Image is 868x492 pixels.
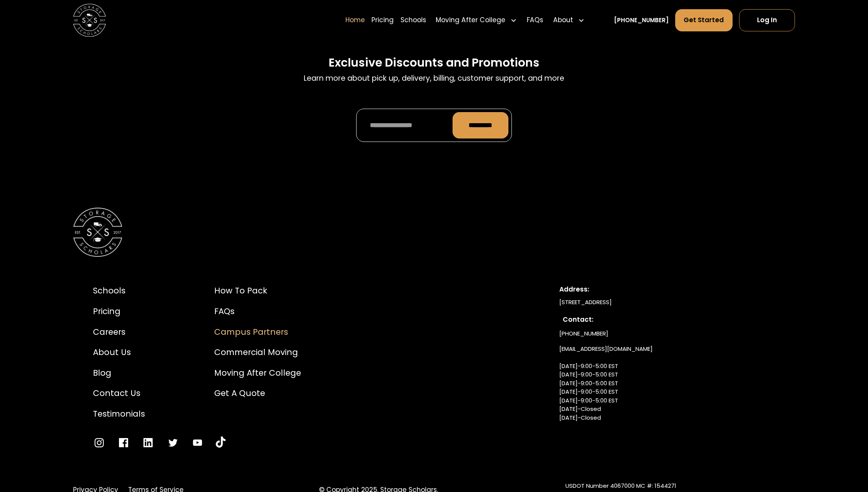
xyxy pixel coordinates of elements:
div: Contact: [563,315,772,325]
a: Schools [401,9,426,32]
p: Learn more about pick up, delivery, billing, customer support, and more [304,73,564,84]
div: About [553,16,573,26]
h3: Exclusive Discounts and Promotions [329,55,539,70]
a: Testimonials [93,408,145,420]
div: Address: [559,285,775,295]
a: Go to YouTube [191,437,204,449]
a: Contact Us [93,387,145,399]
a: Go to YouTube [216,437,226,449]
a: How to Pack [214,285,301,297]
a: Campus Partners [214,326,301,338]
a: Go to Twitter [167,437,179,449]
a: Get Started [675,10,733,32]
form: Promo Form [356,109,512,142]
a: Pricing [371,9,394,32]
a: Log In [739,10,795,32]
a: FAQs [214,305,301,318]
img: Storage Scholars main logo [73,4,106,37]
img: Storage Scholars Logomark. [73,208,122,257]
div: Moving After College [436,16,505,26]
div: [STREET_ADDRESS] [559,298,775,307]
a: Home [345,9,365,32]
a: Commercial Moving [214,346,301,358]
a: Go to LinkedIn [142,437,154,449]
a: Schools [93,285,145,297]
a: [PHONE_NUMBER] [559,326,608,342]
a: Careers [93,326,145,338]
div: Moving After College [433,9,520,32]
a: Moving After College [214,367,301,379]
a: Blog [93,367,145,379]
a: About Us [93,346,145,358]
a: [PHONE_NUMBER] [614,16,669,25]
a: home [73,4,106,37]
a: Get a Quote [214,387,301,399]
a: FAQs [527,9,543,32]
a: [EMAIL_ADDRESS][DOMAIN_NAME][DATE]-9:00-5:00 EST[DATE]-9:00-5:00 EST[DATE]-9:00-5:00 EST[DATE]-9:... [559,341,653,443]
div: About [550,9,588,32]
a: Pricing [93,305,145,318]
a: Go to Facebook [117,437,130,449]
a: Go to Instagram [93,437,105,449]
